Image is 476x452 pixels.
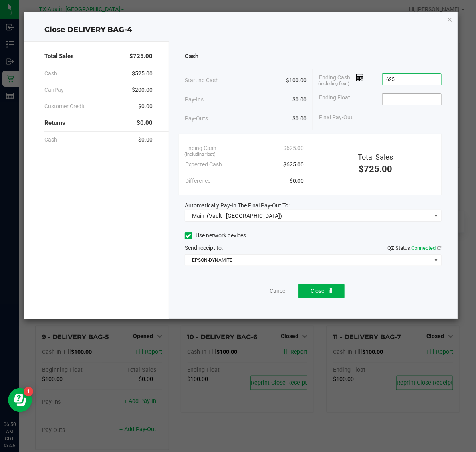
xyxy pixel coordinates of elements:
iframe: Resource center [8,388,32,412]
span: Starting Cash [185,76,219,85]
span: EPSON-DYNAMITE [185,255,431,266]
span: CanPay [44,86,64,94]
span: Ending Cash [319,73,364,85]
button: Close Till [298,284,345,298]
span: Total Sales [44,52,74,61]
span: $0.00 [290,177,304,185]
span: $725.00 [129,52,153,61]
span: Expected Cash [185,160,222,169]
span: Pay-Outs [185,114,208,123]
span: Final Pay-Out [319,113,353,122]
span: Automatically Pay-In The Final Pay-Out To: [185,202,290,209]
span: $625.00 [284,144,304,152]
span: Cash [44,69,57,78]
span: (Vault - [GEOGRAPHIC_DATA]) [207,213,282,219]
span: $725.00 [359,164,393,174]
span: Customer Credit [44,102,85,111]
span: (including float) [184,151,216,158]
span: $200.00 [132,86,153,94]
iframe: Resource center unread badge [24,387,33,397]
span: Pay-Ins [185,95,204,104]
span: $625.00 [284,160,304,169]
span: $0.00 [138,136,153,144]
span: Send receipt to: [185,245,223,251]
div: Close DELIVERY BAG-4 [24,24,457,35]
span: $0.00 [292,114,307,123]
span: $0.00 [137,118,153,128]
span: Ending Float [319,93,350,105]
span: Cash [44,136,57,144]
span: $525.00 [132,69,153,78]
div: Returns [44,114,152,132]
span: Difference [185,177,210,185]
span: $0.00 [292,95,307,104]
span: Ending Cash [185,144,216,152]
a: Cancel [270,287,286,295]
span: Cash [185,52,198,61]
span: $100.00 [286,76,307,85]
label: Use network devices [185,231,246,240]
span: $0.00 [138,102,153,111]
span: Connected [412,245,436,251]
span: Close Till [311,288,332,294]
span: Main [192,213,204,219]
span: QZ Status: [388,245,442,251]
span: Total Sales [358,153,393,161]
span: (including float) [318,81,349,87]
